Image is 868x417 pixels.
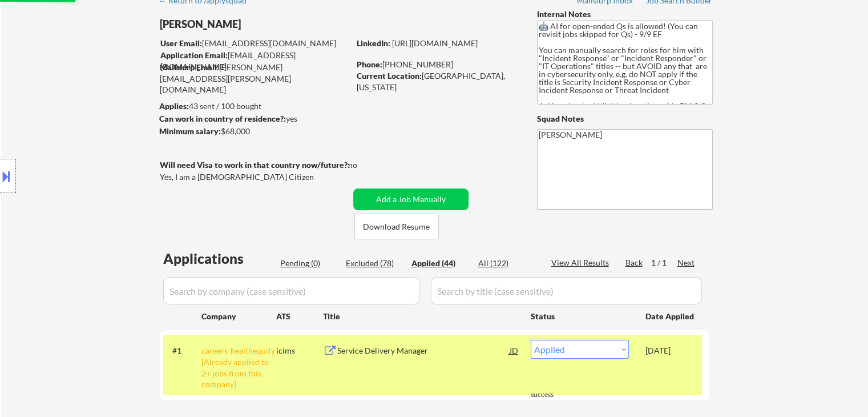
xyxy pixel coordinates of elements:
div: careers-healthequity [Already applied to 2+ jobs from this company] [201,345,276,390]
div: [DATE] [645,345,696,356]
div: Internal Notes [537,9,713,20]
input: Search by title (case sensitive) [431,277,702,304]
strong: Application Email: [160,50,228,60]
div: Back [625,257,644,268]
div: [PERSON_NAME][EMAIL_ADDRESS][PERSON_NAME][DOMAIN_NAME] [160,62,349,95]
strong: Can work in country of residence?: [159,114,286,123]
div: Excluded (78) [346,258,403,269]
div: yes [159,113,346,125]
strong: User Email: [160,38,202,48]
button: Download Resume [354,214,439,239]
strong: Phone: [357,59,382,69]
div: View All Results [551,257,612,268]
button: Add a Job Manually [353,189,469,210]
a: [URL][DOMAIN_NAME] [392,38,478,48]
strong: Will need Visa to work in that country now/future?: [160,160,350,170]
div: success [531,390,576,400]
div: All (122) [478,258,535,269]
div: 1 / 1 [651,257,677,268]
div: Date Applied [645,311,696,322]
div: [PHONE_NUMBER] [357,59,518,70]
div: Yes, I am a [DEMOGRAPHIC_DATA] Citizen [160,171,353,183]
div: JD [508,340,520,360]
div: no [348,159,381,171]
div: 43 sent / 100 bought [159,101,349,112]
div: $68,000 [159,126,349,137]
div: Pending (0) [280,258,337,269]
div: Company [201,311,276,322]
strong: Current Location: [357,71,422,81]
div: Next [677,257,696,268]
div: Applications [163,252,276,266]
strong: Mailslurp Email: [160,62,219,72]
input: Search by company (case sensitive) [163,277,420,304]
strong: LinkedIn: [357,38,390,48]
div: Squad Notes [537,113,713,125]
div: ATS [276,311,323,322]
div: Service Delivery Manager [337,345,510,356]
div: Status [531,306,629,326]
div: [EMAIL_ADDRESS][DOMAIN_NAME] [160,38,349,49]
div: icims [276,345,323,356]
div: Title [323,311,520,322]
div: #1 [172,345,192,356]
div: [PERSON_NAME] [160,17,394,31]
div: Applied (44) [411,258,469,269]
div: [EMAIL_ADDRESS][DOMAIN_NAME] [160,50,349,72]
div: [GEOGRAPHIC_DATA], [US_STATE] [357,70,518,93]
